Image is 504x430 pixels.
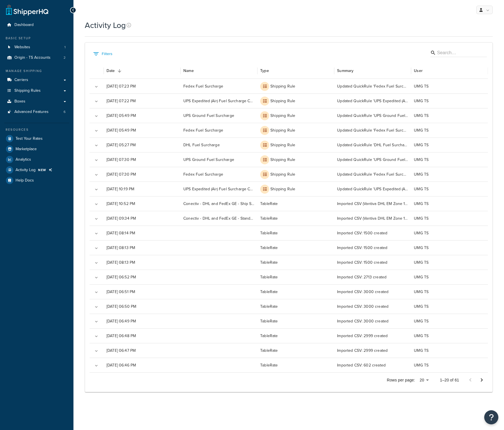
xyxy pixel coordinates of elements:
[411,299,488,314] div: UMG TS
[85,20,126,31] h1: Activity Log
[411,226,488,240] div: UMG TS
[92,185,100,193] button: Expand
[411,182,488,196] div: UMG TS
[181,123,257,137] div: Fedex Fuel Surcharge
[4,75,69,85] a: Carriers
[181,79,257,93] div: Fedex Fuel Surcharge
[4,127,69,132] div: Resources
[92,171,100,179] button: Expand
[4,154,69,165] a: Analytics
[411,211,488,226] div: UMG TS
[334,270,411,284] div: Imported CSV: 2713 created
[104,226,181,240] div: [DATE] 08:14 PM
[337,68,353,74] div: Summary
[334,182,411,196] div: Updated QuickRule 'UPS Expedited (Air) Fuel Surcharge Collection': By a Percentage
[16,157,31,162] span: Analytics
[92,244,100,252] button: Expand
[257,240,334,255] div: TableRate
[38,168,46,172] span: NEW
[430,49,487,58] div: Search
[4,96,69,107] a: Boxes
[411,270,488,284] div: UMG TS
[334,93,411,108] div: Updated QuickRule 'UPS Expedited (Air) Fuel Surcharge Collection': By a Percentage
[16,178,34,183] span: Help Docs
[4,69,69,73] div: Manage Shipping
[92,259,100,267] button: Expand
[257,270,334,284] div: TableRate
[16,168,36,173] span: Activity Log
[334,196,411,211] div: Imported CSV (Vantiva DHL EM Zone 1 SHQ Table Sep- 20250616.csv): 16 created in Conectiv - DHL an...
[411,93,488,108] div: UMG TS
[334,79,411,93] div: Updated QuickRule 'Fedex Fuel Surcharge': By a Percentage
[4,144,69,154] a: Marketplace
[104,137,181,152] div: [DATE] 05:27 PM
[411,328,488,343] div: UMG TS
[334,167,411,182] div: Updated QuickRule 'Fedex Fuel Surcharge': By a Percentage
[92,288,100,296] button: Expand
[92,274,100,281] button: Expand
[257,299,334,314] div: TableRate
[270,186,295,192] p: Shipping Rule
[476,374,487,386] button: Go to next page
[64,55,66,60] span: 2
[104,343,181,358] div: [DATE] 06:47 PM
[104,328,181,343] div: [DATE] 06:48 PM
[334,255,411,270] div: Imported CSV: 1500 created
[116,67,123,75] button: Sort
[414,68,423,74] div: User
[4,107,69,117] a: Advanced Features 6
[92,200,100,208] button: Expand
[92,347,100,355] button: Expand
[181,137,257,152] div: DHL Fuel Surcharge
[411,240,488,255] div: UMG TS
[334,240,411,255] div: Imported CSV: 1500 created
[334,314,411,328] div: Imported CSV: 3000 created
[334,108,411,123] div: Updated QuickRule 'UPS Ground Fuel Surcharge': By a Percentage
[257,328,334,343] div: TableRate
[104,123,181,137] div: [DATE] 05:49 PM
[14,78,28,82] span: Carriers
[4,165,69,175] a: Activity Log NEW
[104,358,181,372] div: [DATE] 06:46 PM
[64,110,66,114] span: 6
[104,167,181,182] div: [DATE] 07:30 PM
[104,299,181,314] div: [DATE] 06:50 PM
[334,299,411,314] div: Imported CSV: 3000 created
[92,49,114,58] button: Show filters
[260,68,269,74] div: Type
[14,45,30,50] span: Websites
[411,79,488,93] div: UMG TS
[411,284,488,299] div: UMG TS
[4,175,69,185] a: Help Docs
[257,226,334,240] div: TableRate
[411,108,488,123] div: UMG TS
[270,142,295,148] p: Shipping Rule
[181,167,257,182] div: Fedex Fuel Surcharge
[334,284,411,299] div: Imported CSV: 3000 created
[104,152,181,167] div: [DATE] 07:30 PM
[4,86,69,96] a: Shipping Rules
[64,45,66,50] span: 1
[181,182,257,196] div: UPS Expedited (Air) Fuel Surcharge Collection
[92,83,100,91] button: Expand
[387,377,415,383] p: Rows per page:
[4,165,69,175] li: Activity Log
[104,270,181,284] div: [DATE] 06:52 PM
[4,53,69,63] a: Origin - TS Accounts 2
[334,211,411,226] div: Imported CSV (Vantiva DHL EM Zone 1 SHQ Table - 20250616.csv): 16 created in Conectiv - DHL and F...
[334,123,411,137] div: Updated QuickRule 'Fedex Fuel Surcharge': By a Percentage
[334,328,411,343] div: Imported CSV: 2999 created
[437,50,478,56] input: Search…
[16,136,43,141] span: Test Your Rates
[334,152,411,167] div: Updated QuickRule 'UPS Ground Fuel Surcharge': By a Percentage
[257,343,334,358] div: TableRate
[334,137,411,152] div: Updated QuickRule 'DHL Fuel Surcharge': By a Flat Rate
[4,42,69,53] a: Websites 1
[4,134,69,144] li: Test Your Rates
[181,211,257,226] div: Conectiv - DHL and FedEx GE - Standard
